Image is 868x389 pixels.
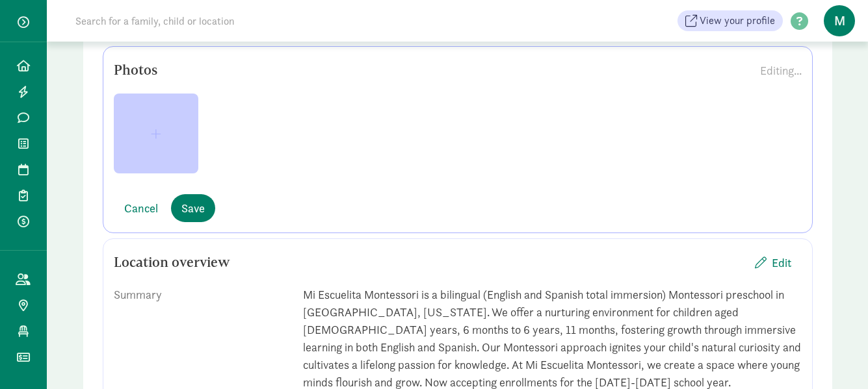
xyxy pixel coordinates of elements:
[171,194,215,222] button: Save
[803,327,868,389] iframe: Chat Widget
[824,5,855,36] span: M
[114,255,230,270] h5: Location overview
[760,62,802,79] div: Editing...
[114,194,168,222] button: Cancel
[181,199,205,217] span: Save
[700,13,775,29] span: View your profile
[124,199,158,217] span: Cancel
[68,8,432,34] input: Search for a family, child or location
[744,249,802,277] button: Edit
[114,62,157,78] h5: Photos
[772,254,791,271] span: Edit
[677,10,783,31] a: View your profile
